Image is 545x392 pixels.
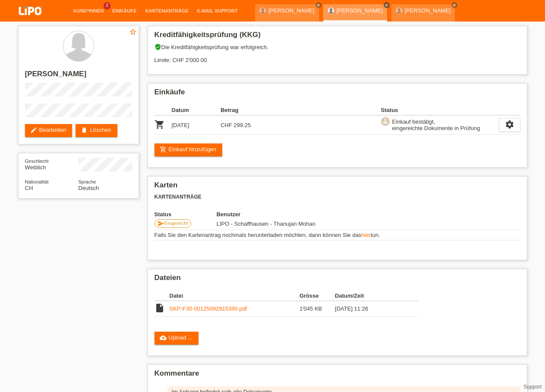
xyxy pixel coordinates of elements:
[217,221,315,227] span: 30.09.2025
[523,384,542,390] a: Support
[79,179,96,184] span: Sprache
[81,127,88,134] i: delete
[221,115,270,135] td: CHF 299.25
[172,105,221,115] th: Datum
[154,332,199,345] a: cloud_uploadUpload ...
[337,7,383,14] a: [PERSON_NAME]
[382,118,388,124] i: approval
[141,8,193,13] a: Kartenanträge
[160,146,167,153] i: add_shopping_cart
[154,194,520,200] h3: Kartenanträge
[452,3,457,7] i: close
[25,179,49,184] span: Nationalität
[76,124,117,137] a: deleteLöschen
[221,105,270,115] th: Betrag
[381,105,499,115] th: Status
[25,185,33,191] span: Schweiz
[154,119,165,130] i: POSP00028117
[154,230,520,240] td: Falls Sie den Kartenantrag nochmals herunterladen möchten, dann können Sie das tun.
[361,232,371,238] a: hier
[69,8,108,13] a: Kund*innen
[315,2,321,8] a: close
[193,8,242,13] a: E-Mail Support
[451,2,457,8] a: close
[154,88,520,101] h2: Einkäufe
[335,301,406,317] td: [DATE] 11:26
[154,181,520,194] h2: Karten
[154,369,520,382] h2: Kommentare
[268,7,315,14] a: [PERSON_NAME]
[154,44,520,70] div: Die Kreditfähigkeitsprüfung war erfolgreich. Limite: CHF 2'000.00
[79,185,99,191] span: Deutsch
[384,3,389,7] i: close
[384,2,390,8] a: close
[154,274,520,286] h2: Dateien
[129,28,137,36] i: star_border
[9,18,52,24] a: LIPO pay
[390,117,480,133] div: Einkauf bestätigt, eingereichte Dokumente in Prüfung
[129,28,137,37] a: star_border
[170,291,299,301] th: Datei
[505,120,514,129] i: settings
[108,8,141,13] a: Einkäufe
[217,211,363,218] th: Benutzer
[154,211,217,218] th: Status
[299,291,335,301] th: Grösse
[164,221,188,226] span: Eingereicht
[25,70,132,83] h2: [PERSON_NAME]
[316,3,321,7] i: close
[154,31,520,44] h2: Kreditfähigkeitsprüfung (KKG)
[335,291,406,301] th: Datum/Zeit
[158,220,164,227] i: send
[104,2,110,9] span: 3
[25,159,49,164] span: Geschlecht
[25,124,72,137] a: editBearbeiten
[172,115,221,135] td: [DATE]
[160,334,167,341] i: cloud_upload
[154,303,165,313] i: insert_drive_file
[154,44,161,50] i: verified_user
[405,7,451,14] a: [PERSON_NAME]
[170,305,247,312] a: SKP-F30-00125092915390.pdf
[30,127,37,134] i: edit
[25,158,79,171] div: Weiblich
[299,301,335,317] td: 1'045 KB
[154,143,223,156] a: add_shopping_cartEinkauf hinzufügen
